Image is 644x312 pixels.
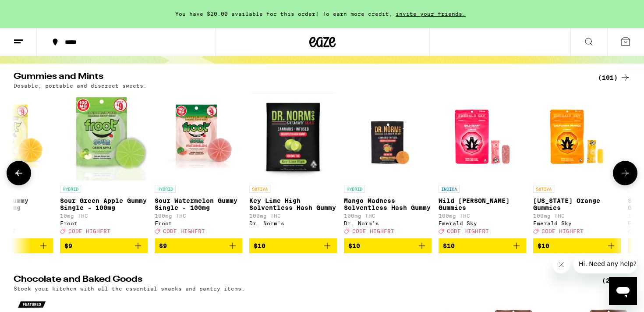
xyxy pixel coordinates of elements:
div: Froot [60,220,148,226]
p: 10mg THC [60,213,148,219]
button: Add to bag [60,238,148,253]
p: Mango Madness Solventless Hash Gummy [344,197,432,211]
p: 100mg THC [155,213,242,219]
img: Froot - Sour Watermelon Gummy Single - 100mg [155,93,242,181]
span: CODE HIGHFRI [68,228,110,234]
p: 100mg THC [249,213,337,219]
a: Open page for Wild Berry Gummies from Emerald Sky [439,93,526,238]
a: Open page for Sour Watermelon Gummy Single - 100mg from Froot [155,93,242,238]
img: Froot - Sour Green Apple Gummy Single - 100mg [60,93,148,181]
span: invite your friends. [393,11,469,17]
a: (101) [598,72,630,83]
p: 100mg THC [344,213,432,219]
img: Dr. Norm's - Key Lime High Solventless Hash Gummy [251,93,335,181]
span: $10 [538,242,549,249]
div: Dr. Norm's [344,220,432,226]
img: Emerald Sky - Wild Berry Gummies [439,93,526,181]
div: Froot [155,220,242,226]
p: Wild [PERSON_NAME] Gummies [439,197,526,211]
p: HYBRID [155,185,176,193]
p: HYBRID [344,185,365,193]
iframe: Close message [552,256,570,273]
p: 100mg THC [439,213,526,219]
div: Emerald Sky [439,220,526,226]
img: Emerald Sky - California Orange Gummies [533,93,621,181]
iframe: Message from company [573,254,637,273]
p: SATIVA [533,185,554,193]
a: Open page for Sour Green Apple Gummy Single - 100mg from Froot [60,93,148,238]
a: Open page for California Orange Gummies from Emerald Sky [533,93,621,238]
span: $10 [348,242,360,249]
h2: Chocolate and Baked Goods [14,275,587,286]
p: Sour Green Apple Gummy Single - 100mg [60,197,148,211]
a: Open page for Key Lime High Solventless Hash Gummy from Dr. Norm's [249,93,337,238]
a: Open page for Mango Madness Solventless Hash Gummy from Dr. Norm's [344,93,432,238]
span: $10 [254,242,265,249]
button: Add to bag [155,238,242,253]
span: $10 [632,242,644,249]
img: Dr. Norm's - Mango Madness Solventless Hash Gummy [344,93,432,181]
span: $9 [64,242,72,249]
p: 100mg THC [533,213,621,219]
span: You have $20.00 available for this order! To earn more credit, [175,11,393,17]
span: CODE HIGHFRI [163,228,205,234]
iframe: Button to launch messaging window [609,277,637,305]
div: Emerald Sky [533,220,621,226]
p: Dosable, portable and discreet sweets. [14,83,147,89]
p: Key Lime High Solventless Hash Gummy [249,197,337,211]
p: [US_STATE] Orange Gummies [533,197,621,211]
p: Sour Watermelon Gummy Single - 100mg [155,197,242,211]
a: (22) [602,275,630,286]
div: Dr. Norm's [249,220,337,226]
span: $10 [443,242,455,249]
span: CODE HIGHFRI [447,228,489,234]
button: Add to bag [533,238,621,253]
button: Add to bag [344,238,432,253]
span: CODE HIGHFRI [352,228,394,234]
p: INDICA [439,185,460,193]
span: $9 [159,242,167,249]
p: SATIVA [249,185,270,193]
h2: Gummies and Mints [14,72,587,83]
button: Add to bag [249,238,337,253]
p: HYBRID [60,185,81,193]
button: Add to bag [439,238,526,253]
span: CODE HIGHFRI [541,228,584,234]
p: Stock your kitchen with all the essential snacks and pantry items. [14,286,245,291]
